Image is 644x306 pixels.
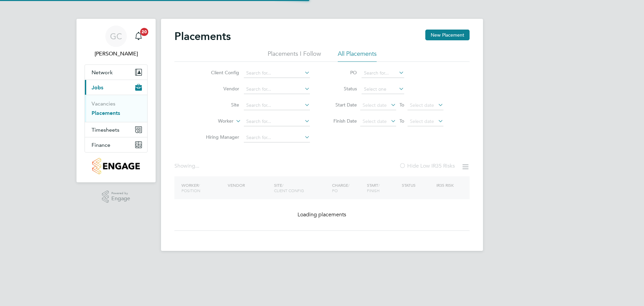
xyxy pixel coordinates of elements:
li: Placements I Follow [268,50,321,62]
span: Timesheets [92,127,119,133]
label: PO [327,70,357,76]
div: Showing [174,163,201,170]
a: GC[PERSON_NAME] [85,26,148,58]
label: Site [201,102,239,108]
span: Powered by [111,190,130,196]
label: Hide Low IR35 Risks [399,163,455,169]
span: To [397,100,406,109]
label: Finish Date [327,118,357,124]
div: Jobs [85,95,147,122]
span: GC [110,32,122,41]
a: Placements [92,110,120,116]
span: Select date [410,118,434,124]
a: Powered byEngage [102,190,130,203]
nav: Main navigation [76,19,156,182]
span: Jobs [92,84,103,91]
span: Finance [92,142,110,148]
button: Timesheets [85,122,147,137]
span: George Collop [85,50,148,58]
input: Search for... [244,133,310,142]
h2: Placements [174,30,231,43]
button: Jobs [85,80,147,95]
img: countryside-properties-logo-retina.png [92,158,140,174]
span: Engage [111,196,130,202]
input: Search for... [244,117,310,126]
label: Status [327,86,357,92]
button: New Placement [425,30,470,40]
span: 20 [140,28,148,36]
label: Worker [195,118,233,125]
span: Select date [410,102,434,108]
a: Go to home page [85,158,148,174]
li: All Placements [338,50,377,62]
input: Search for... [244,69,310,78]
a: 20 [132,26,145,47]
span: To [397,117,406,125]
label: Client Config [201,70,239,76]
span: Network [92,69,113,76]
label: Hiring Manager [201,134,239,140]
input: Search for... [244,85,310,94]
a: Vacancies [92,100,115,107]
input: Search for... [244,101,310,110]
label: Vendor [201,86,239,92]
span: Select date [363,118,387,124]
input: Select one [362,85,404,94]
button: Network [85,65,147,80]
input: Search for... [362,69,404,78]
button: Finance [85,137,147,152]
span: ... [195,163,199,169]
label: Start Date [327,102,357,108]
span: Select date [363,102,387,108]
